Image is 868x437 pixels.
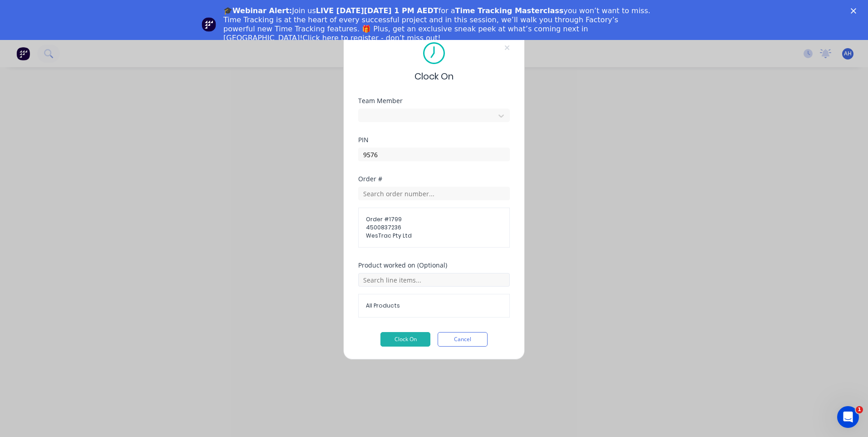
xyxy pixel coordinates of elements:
[837,406,859,428] iframe: Intercom live chat
[358,98,510,104] div: Team Member
[366,232,502,240] span: WesTrac Pty Ltd
[358,176,510,182] div: Order #
[202,17,216,32] img: Profile image for Team
[366,120,454,130] div: [PERSON_NAME]
[366,302,502,310] span: All Products
[366,223,502,232] span: 4500837236
[303,34,441,42] a: Click here to register - don’t miss out!
[223,6,652,43] div: Join us for a you won’t want to miss. Time Tracking is at the heart of every successful project a...
[856,406,863,413] span: 1
[223,6,292,15] b: 🎓Webinar Alert:
[316,6,439,15] b: LIVE [DATE][DATE] 1 PM AEDT
[380,332,430,347] button: Clock On
[414,70,454,83] span: Clock On
[358,262,510,268] div: Product worked on (Optional)
[851,8,860,14] div: Close
[358,148,510,161] input: Enter PIN
[366,215,502,223] span: Order # 1799
[438,332,488,347] button: Cancel
[358,273,510,287] input: Search line items...
[358,137,510,143] div: PIN
[358,187,510,200] input: Search order number...
[455,6,564,15] b: Time Tracking Masterclass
